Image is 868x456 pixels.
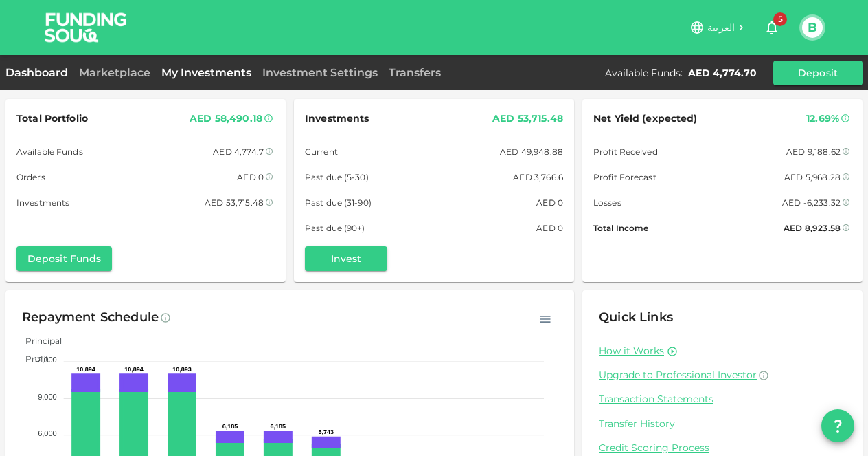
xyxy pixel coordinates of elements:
[688,66,757,80] div: AED 4,774.70
[599,310,673,325] span: Quick Links
[599,369,846,382] a: Upgrade to Professional Investor
[707,21,735,34] span: العربية
[305,195,372,210] span: Past due (31-90)
[593,144,658,159] span: Profit Received
[593,170,656,184] span: Profit Forecast
[802,17,823,38] button: B
[806,110,839,127] div: 12.69%
[16,144,83,159] span: Available Funds
[305,246,387,271] button: Invest
[492,110,563,127] div: AED 53,715.48
[599,417,846,431] a: Transfer History
[383,66,446,79] a: Transfers
[38,393,57,401] tspan: 9,000
[38,429,57,437] tspan: 6,000
[599,345,664,358] a: How it Works
[513,170,563,184] div: AED 3,766.6
[16,195,69,210] span: Investments
[782,195,841,210] div: AED -6,233.32
[593,110,698,127] span: Net Yield (expected)
[190,110,262,127] div: AED 58,490.18
[599,393,846,406] a: Transaction Statements
[15,336,62,346] span: Principal
[305,144,338,159] span: Current
[257,66,383,79] a: Investment Settings
[599,442,846,455] a: Credit Scoring Process
[536,195,563,210] div: AED 0
[16,170,45,184] span: Orders
[773,61,863,85] button: Deposit
[156,66,257,79] a: My Investments
[500,144,563,159] div: AED 49,948.88
[599,369,757,381] span: Upgrade to Professional Investor
[773,12,787,26] span: 5
[237,170,264,184] div: AED 0
[205,195,264,210] div: AED 53,715.48
[784,221,841,235] div: AED 8,923.58
[34,356,57,364] tspan: 12,000
[22,307,159,329] div: Repayment Schedule
[786,144,841,159] div: AED 9,188.62
[593,195,621,210] span: Losses
[305,221,365,235] span: Past due (90+)
[5,66,73,79] a: Dashboard
[536,221,563,235] div: AED 0
[593,221,648,235] span: Total Income
[821,409,854,442] button: question
[16,246,112,271] button: Deposit Funds
[213,144,264,159] div: AED 4,774.7
[15,354,49,364] span: Profit
[73,66,156,79] a: Marketplace
[784,170,841,184] div: AED 5,968.28
[605,66,683,80] div: Available Funds :
[305,170,369,184] span: Past due (5-30)
[305,110,369,127] span: Investments
[758,14,786,41] button: 5
[16,110,88,127] span: Total Portfolio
